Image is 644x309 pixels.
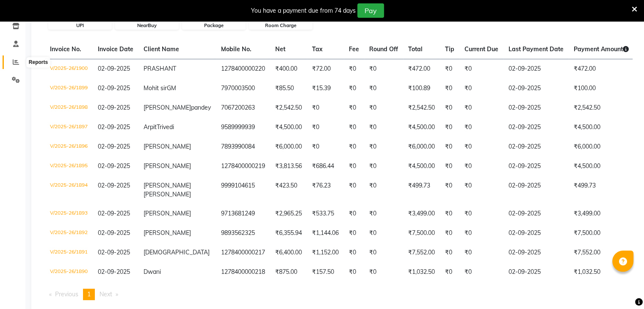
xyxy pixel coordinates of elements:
[307,79,344,98] td: ₹15.39
[45,137,93,157] td: V/2025-26/1896
[167,84,176,92] span: GM
[144,268,161,276] span: Dwani
[440,59,459,79] td: ₹0
[503,118,569,137] td: 02-09-2025
[364,204,403,223] td: ₹0
[307,59,344,79] td: ₹72.00
[216,223,270,243] td: 9893562325
[459,79,503,98] td: ₹0
[403,204,440,223] td: ₹3,499.00
[144,190,191,198] span: [PERSON_NAME]
[144,104,191,111] span: [PERSON_NAME]
[503,204,569,223] td: 02-09-2025
[440,223,459,243] td: ₹0
[144,45,179,53] span: Client Name
[144,65,176,72] span: PRASHANT
[45,79,93,98] td: V/2025-26/1899
[45,204,93,223] td: V/2025-26/1893
[98,268,130,276] span: 02-09-2025
[403,243,440,262] td: ₹7,552.00
[182,22,245,29] div: Package
[403,137,440,157] td: ₹6,000.00
[440,157,459,176] td: ₹0
[403,157,440,176] td: ₹4,500.00
[116,22,178,29] div: NearBuy
[503,79,569,98] td: 02-09-2025
[270,59,307,79] td: ₹400.00
[440,243,459,262] td: ₹0
[45,118,93,137] td: V/2025-26/1897
[344,79,364,98] td: ₹0
[459,243,503,262] td: ₹0
[459,262,503,282] td: ₹0
[364,59,403,79] td: ₹0
[459,59,503,79] td: ₹0
[569,118,634,137] td: ₹4,500.00
[459,223,503,243] td: ₹0
[216,79,270,98] td: 7970003500
[270,137,307,157] td: ₹6,000.00
[569,204,634,223] td: ₹3,499.00
[270,79,307,98] td: ₹85.50
[270,118,307,137] td: ₹4,500.00
[344,118,364,137] td: ₹0
[216,98,270,118] td: 7067200263
[270,204,307,223] td: ₹2,965.25
[364,223,403,243] td: ₹0
[249,22,312,29] div: Room Charge
[364,118,403,137] td: ₹0
[569,59,634,79] td: ₹472.00
[270,243,307,262] td: ₹6,400.00
[569,243,634,262] td: ₹7,552.00
[144,210,191,217] span: [PERSON_NAME]
[503,176,569,204] td: 02-09-2025
[144,162,191,170] span: [PERSON_NAME]
[569,262,634,282] td: ₹1,032.50
[344,262,364,282] td: ₹0
[87,290,91,298] span: 1
[216,118,270,137] td: 9589999939
[144,123,157,131] span: Arpit
[503,157,569,176] td: 02-09-2025
[307,204,344,223] td: ₹533.75
[49,22,111,29] div: UPI
[45,262,93,282] td: V/2025-26/1890
[364,79,403,98] td: ₹0
[45,176,93,204] td: V/2025-26/1894
[275,45,285,53] span: Net
[369,45,398,53] span: Round Off
[445,45,454,53] span: Tip
[403,223,440,243] td: ₹7,500.00
[144,84,167,92] span: Mohit sir
[216,204,270,223] td: 9713681249
[503,243,569,262] td: 02-09-2025
[344,59,364,79] td: ₹0
[98,84,130,92] span: 02-09-2025
[440,262,459,282] td: ₹0
[408,45,423,53] span: Total
[344,157,364,176] td: ₹0
[144,143,191,150] span: [PERSON_NAME]
[403,79,440,98] td: ₹100.89
[98,45,133,53] span: Invoice Date
[98,210,130,217] span: 02-09-2025
[403,262,440,282] td: ₹1,032.50
[440,137,459,157] td: ₹0
[357,3,384,18] button: Pay
[157,123,174,131] span: Trivedi
[98,182,130,189] span: 02-09-2025
[216,59,270,79] td: 1278400000220
[459,118,503,137] td: ₹0
[459,176,503,204] td: ₹0
[344,204,364,223] td: ₹0
[459,204,503,223] td: ₹0
[569,79,634,98] td: ₹100.00
[191,104,211,111] span: pandey
[344,137,364,157] td: ₹0
[307,223,344,243] td: ₹1,144.06
[440,79,459,98] td: ₹0
[569,223,634,243] td: ₹7,500.00
[312,45,323,53] span: Tax
[45,243,93,262] td: V/2025-26/1891
[307,98,344,118] td: ₹0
